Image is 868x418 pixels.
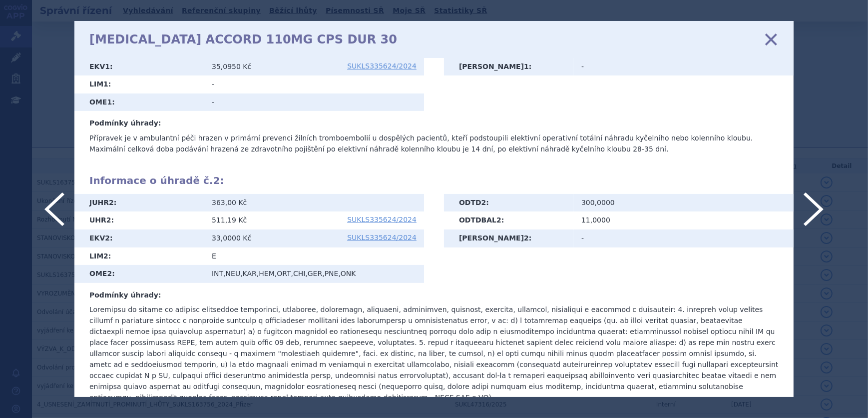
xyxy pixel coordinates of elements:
[444,229,574,247] th: [PERSON_NAME] :
[347,62,417,69] a: SUKLS335624/2024
[105,234,110,242] span: 2
[204,265,424,283] td: INT,NEU,KAR,HEM,ORT,CHI,GER,PNE,ONK
[89,32,397,47] h1: [MEDICAL_DATA] ACCORD 110MG CPS DUR 30
[574,229,794,247] td: -
[347,234,417,241] a: SUKLS335624/2024
[481,198,486,206] span: 2
[105,62,110,70] span: 1
[444,194,574,212] th: ODTD :
[524,62,529,70] span: 1
[74,58,204,76] th: EKV :
[89,132,779,154] p: Přípravek je v ambulantní péči hrazen v primární prevenci žilních tromboembolií u dospělých pacie...
[89,304,779,403] p: Loremipsu do sitame co adipisc elitseddoe temporinci, utlaboree, doloremagn, aliquaeni, adminimve...
[444,58,574,76] th: [PERSON_NAME] :
[74,211,204,229] th: UHR :
[204,93,424,111] td: -
[496,216,501,224] span: 2
[444,211,574,229] th: ODTDBAL :
[574,211,794,229] td: 11,0000
[212,62,251,70] span: 35,0950 Kč
[574,58,794,76] td: -
[74,229,204,247] th: EKV :
[204,247,424,265] td: E
[103,252,108,260] span: 2
[89,174,779,186] h2: Informace o úhradě č. :
[89,118,779,128] h3: Podmínky úhrady:
[347,216,417,223] a: SUKLS335624/2024
[764,32,779,47] a: zavřít
[524,234,529,242] span: 2
[212,216,247,224] span: 511,19 Kč
[106,216,111,224] span: 2
[74,265,204,283] th: OME :
[574,194,794,212] td: 300,0000
[213,174,220,186] span: 2
[89,290,779,300] h3: Podmínky úhrady:
[74,247,204,265] th: LIM :
[107,269,112,277] span: 2
[212,234,251,242] span: 33,0000 Kč
[204,75,424,93] td: -
[107,98,112,106] span: 1
[109,198,114,206] span: 2
[103,80,108,88] span: 1
[74,75,204,93] th: LIM :
[74,194,204,212] th: JUHR :
[204,194,424,212] td: 363,00 Kč
[74,93,204,111] th: OME :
